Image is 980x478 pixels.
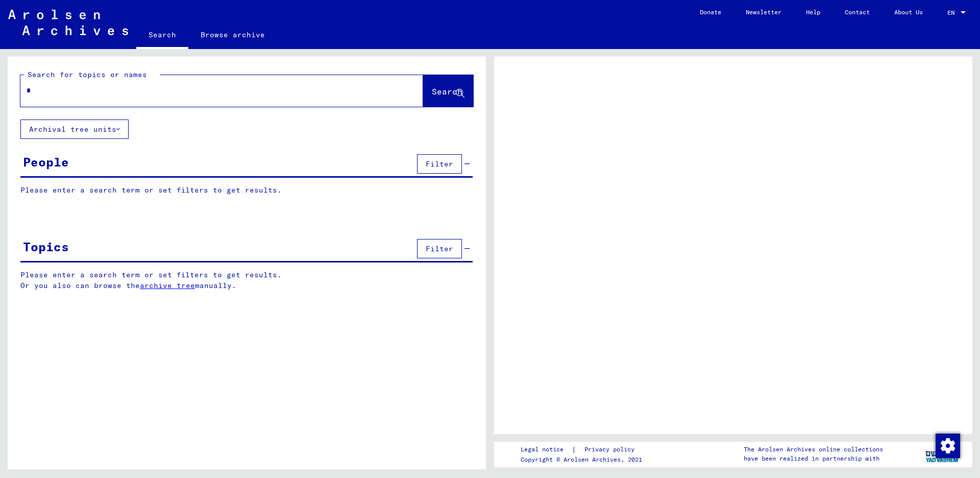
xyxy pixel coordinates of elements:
[936,434,960,458] img: Change consent
[521,444,647,455] div: |
[923,441,962,467] img: yv_logo.png
[423,75,473,107] button: Search
[8,10,128,35] img: Arolsen_neg.svg
[20,185,473,196] p: Please enter a search term or set filters to get results.
[136,22,188,49] a: Search
[426,244,453,253] span: Filter
[426,159,453,169] span: Filter
[417,239,462,258] button: Filter
[521,444,572,455] a: Legal notice
[20,119,129,139] button: Archival tree units
[521,455,647,464] p: Copyright © Arolsen Archives, 2021
[744,454,883,463] p: have been realized in partnership with
[23,237,69,256] div: Topics
[432,86,462,97] span: Search
[744,445,883,454] p: The Arolsen Archives online collections
[417,154,462,174] button: Filter
[947,9,959,16] span: EN
[576,444,647,455] a: Privacy policy
[20,270,473,291] p: Please enter a search term or set filters to get results. Or you also can browse the manually.
[188,22,277,47] a: Browse archive
[23,153,69,171] div: People
[28,70,147,79] mat-label: Search for topics or names
[140,281,195,290] a: archive tree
